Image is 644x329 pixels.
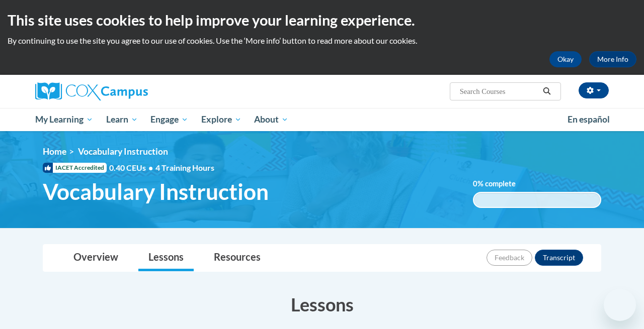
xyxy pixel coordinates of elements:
a: Learn [100,108,144,131]
span: About [254,114,288,126]
p: By continuing to use the site you agree to our use of cookies. Use the ‘More info’ button to read... [8,35,636,46]
a: About [248,108,295,131]
a: More Info [589,51,636,67]
span: 0 [473,179,477,188]
span: Explore [201,114,242,126]
span: 0.40 CEUs [109,162,155,173]
iframe: Button to launch messaging window [604,289,636,321]
a: My Learning [29,108,100,131]
img: Cox Campus [35,82,148,100]
a: Resources [204,245,271,271]
a: Home [43,146,66,157]
span: Vocabulary Instruction [78,146,168,157]
span: Vocabulary Instruction [43,178,269,205]
h3: Lessons [43,292,601,317]
span: My Learning [35,114,93,126]
span: IACET Accredited [43,163,107,173]
a: En español [561,109,616,130]
span: Learn [106,114,138,126]
div: Main menu [28,108,616,131]
a: Cox Campus [35,82,216,100]
a: Engage [144,108,195,131]
button: Okay [549,51,582,67]
button: Feedback [487,250,532,266]
button: Account Settings [579,82,609,98]
a: Overview [63,245,128,271]
span: Engage [150,114,188,126]
input: Search Courses [459,85,539,97]
span: • [148,163,153,172]
a: Explore [195,108,248,131]
button: Search [539,85,554,97]
a: Lessons [138,245,194,271]
span: 4 Training Hours [155,163,214,172]
button: Transcript [535,250,583,266]
span: En español [568,114,610,125]
h2: This site uses cookies to help improve your learning experience. [8,10,636,30]
label: % complete [473,178,531,189]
